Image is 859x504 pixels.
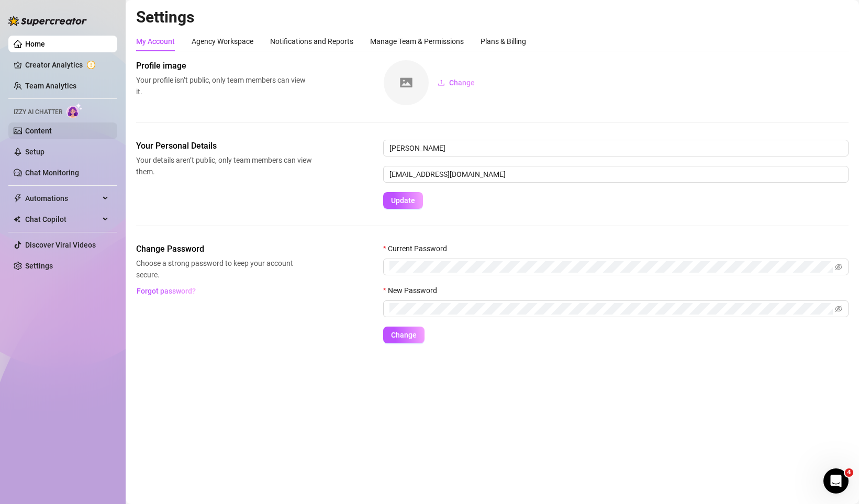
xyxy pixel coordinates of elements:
[391,331,417,339] span: Change
[370,36,464,47] div: Manage Team & Permissions
[383,243,454,254] label: Current Password
[449,79,475,87] span: Change
[8,16,87,26] img: logo-BBDzfeDw.svg
[429,74,483,91] button: Change
[835,263,842,271] span: eye-invisible
[823,468,849,494] iframe: Intercom live chat
[25,211,99,228] span: Chat Copilot
[25,57,109,73] a: Creator Analytics exclamation-circle
[14,107,62,117] span: Izzy AI Chatter
[25,127,52,135] a: Content
[136,60,312,72] span: Profile image
[25,148,44,156] a: Setup
[383,327,425,343] button: Change
[845,468,853,477] span: 4
[192,36,253,47] div: Agency Workspace
[835,305,842,312] span: eye-invisible
[389,261,833,273] input: Current Password
[438,79,445,86] span: upload
[383,285,444,296] label: New Password
[384,60,429,105] img: square-placeholder.png
[136,36,175,47] div: My Account
[270,36,353,47] div: Notifications and Reports
[383,140,849,156] input: Enter name
[136,74,312,97] span: Your profile isn’t public, only team members can view it.
[391,196,415,205] span: Update
[137,287,196,295] span: Forgot password?
[25,241,96,249] a: Discover Viral Videos
[383,166,849,183] input: Enter new email
[25,82,76,90] a: Team Analytics
[136,283,196,299] button: Forgot password?
[481,36,526,47] div: Plans & Billing
[25,190,99,207] span: Automations
[136,243,312,255] span: Change Password
[136,257,312,281] span: Choose a strong password to keep your account secure.
[136,140,312,152] span: Your Personal Details
[25,262,53,270] a: Settings
[25,40,45,48] a: Home
[136,154,312,177] span: Your details aren’t public, only team members can view them.
[25,169,79,177] a: Chat Monitoring
[389,303,833,315] input: New Password
[383,192,423,209] button: Update
[14,194,22,203] span: thunderbolt
[14,216,20,223] img: Chat Copilot
[66,103,83,118] img: AI Chatter
[136,7,849,27] h2: Settings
